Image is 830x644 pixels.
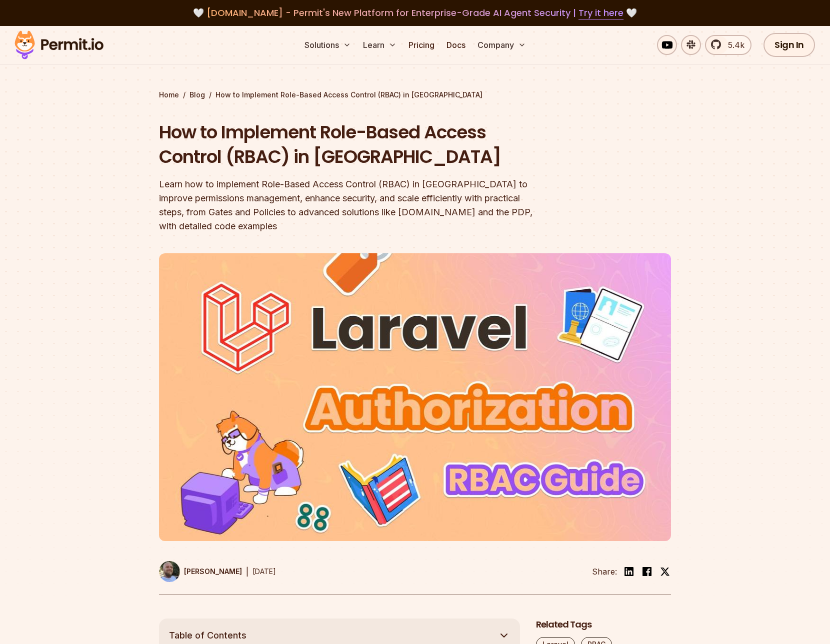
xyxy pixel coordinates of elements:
[24,6,806,20] div: 🤍 🤍
[660,567,670,577] img: twitter
[169,629,246,643] span: Table of Contents
[10,28,108,62] img: Permit logo
[536,619,671,631] h2: Related Tags
[592,566,617,578] li: Share:
[705,35,751,55] a: 5.4k
[442,35,469,55] a: Docs
[722,39,744,51] span: 5.4k
[641,566,653,578] img: facebook
[159,561,180,582] img: Steve McDougall
[404,35,438,55] a: Pricing
[252,567,276,576] time: [DATE]
[189,90,205,100] a: Blog
[206,6,623,19] span: [DOMAIN_NAME] - Permit's New Platform for Enterprise-Grade AI Agent Security |
[623,566,635,578] img: linkedin
[159,253,671,541] img: How to Implement Role-Based Access Control (RBAC) in Laravel
[763,33,815,57] a: Sign In
[300,35,355,55] button: Solutions
[159,120,543,169] h1: How to Implement Role-Based Access Control (RBAC) in [GEOGRAPHIC_DATA]
[184,567,242,577] p: [PERSON_NAME]
[159,177,543,233] div: Learn how to implement Role-Based Access Control (RBAC) in [GEOGRAPHIC_DATA] to improve permissio...
[473,35,530,55] button: Company
[578,6,623,19] a: Try it here
[159,90,671,100] div: / /
[159,90,179,100] a: Home
[159,561,242,582] a: [PERSON_NAME]
[359,35,400,55] button: Learn
[246,566,248,578] div: |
